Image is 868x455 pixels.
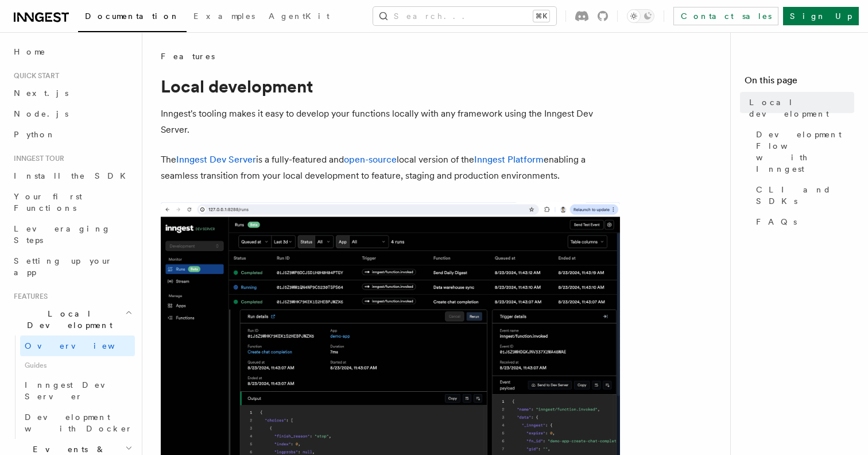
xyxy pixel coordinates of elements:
span: Features [9,292,48,301]
span: CLI and SDKs [756,184,854,207]
span: Home [14,46,46,57]
a: Contact sales [673,7,778,25]
h4: On this page [745,74,854,92]
a: Documentation [78,3,187,32]
a: Development with Docker [20,407,135,439]
a: Inngest Platform [474,154,544,165]
div: Local Development [9,336,135,439]
span: Next.js [14,88,68,98]
span: Inngest tour [9,154,64,163]
span: Your first Functions [14,192,82,213]
a: open-source [344,154,397,165]
a: Overview [20,336,135,356]
span: AgentKit [269,11,330,21]
a: Next.js [9,83,135,103]
span: Inngest Dev Server [25,380,123,401]
a: Inngest Dev Server [176,154,256,165]
a: Development Flow with Inngest [751,124,854,179]
a: Inngest Dev Server [20,375,135,407]
button: Search...⌘K [373,7,556,25]
span: Local development [749,97,854,119]
span: Leveraging Steps [14,224,111,245]
button: Local Development [9,303,135,336]
span: Examples [193,11,255,21]
a: Home [9,41,135,62]
p: The is a fully-featured and local version of the enabling a seamless transition from your local d... [161,152,620,184]
a: AgentKit [262,3,336,31]
span: Install the SDK [14,171,133,180]
span: Development Flow with Inngest [756,129,854,175]
a: CLI and SDKs [751,179,854,211]
span: Development with Docker [25,412,133,433]
span: Local Development [9,308,125,331]
a: Python [9,124,135,145]
span: FAQs [756,216,797,227]
h1: Local development [161,76,620,97]
span: Overview [25,341,143,350]
span: Setting up your app [14,256,113,277]
span: Documentation [85,11,180,21]
p: Inngest's tooling makes it easy to develop your functions locally with any framework using the In... [161,106,620,138]
span: Quick start [9,71,59,80]
a: FAQs [751,211,854,232]
a: Your first Functions [9,186,135,218]
a: Install the SDK [9,165,135,186]
button: Toggle dark mode [627,9,654,23]
span: Node.js [14,109,68,118]
a: Node.js [9,103,135,124]
span: Guides [20,356,135,375]
a: Local development [745,92,854,124]
a: Leveraging Steps [9,218,135,250]
kbd: ⌘K [533,10,549,22]
a: Examples [187,3,262,31]
span: Features [161,51,215,62]
a: Setting up your app [9,250,135,283]
a: Sign Up [783,7,859,25]
span: Python [14,130,56,139]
